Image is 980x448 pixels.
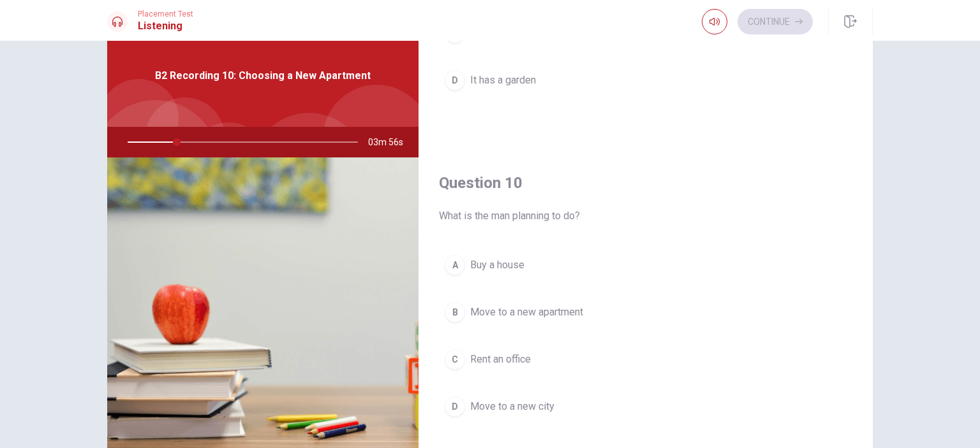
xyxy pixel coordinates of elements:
[470,305,583,320] span: Move to a new apartment
[439,173,852,193] h4: Question 10
[138,10,193,18] span: Placement Test
[470,257,524,273] span: Buy a house
[470,352,531,367] span: Rent an office
[138,18,193,34] h1: Listening
[439,391,852,423] button: DMove to a new city
[368,127,413,157] span: 03m 56s
[439,343,852,375] button: CRent an office
[470,73,536,88] span: It has a garden
[439,208,852,224] span: What is the man planning to do?
[445,396,465,417] div: D
[470,399,554,414] span: Move to a new city
[439,296,852,328] button: BMove to a new apartment
[445,349,465,370] div: C
[439,64,852,96] button: DIt has a garden
[445,255,465,275] div: A
[445,302,465,322] div: B
[439,249,852,281] button: ABuy a house
[155,68,371,83] span: B2 Recording 10: Choosing a New Apartment
[445,70,465,90] div: D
